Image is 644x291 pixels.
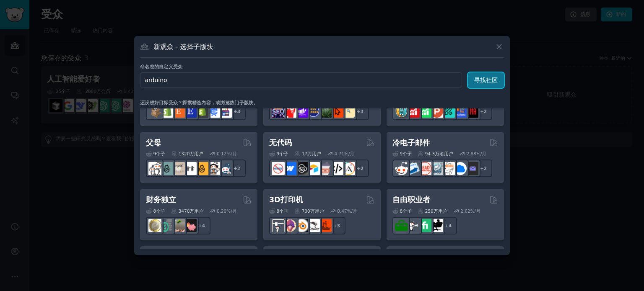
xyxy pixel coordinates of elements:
input: 选择一个简短的名称，例如“数字营销人员”或“电影观众” [140,72,462,88]
img: 3D建模 [283,219,296,232]
font: 财务独立 [146,196,176,204]
font: %/月 [226,151,237,156]
font: 用户 [315,209,324,214]
img: webflow [283,162,296,175]
img: 英国个人理财 [148,219,161,232]
img: B2BSaaS [454,162,467,175]
img: Etsy卖家 [184,105,197,118]
font: + [480,166,484,171]
font: 个子 [279,209,288,214]
font: 自由职业者 [392,196,430,204]
font: 冷电子邮件 [392,139,430,147]
img: 新父母 [195,162,208,175]
font: 3470万 [179,209,195,214]
font: 。 [253,100,258,105]
font: 0.47 [337,209,347,214]
img: alphaandbetau用户 [442,105,455,118]
img: 无代码低代码 [319,162,332,175]
font: %/月 [470,209,481,214]
font: 3D打印机 [269,196,303,204]
img: 电子邮件推广 [465,162,478,175]
font: %/月 [347,209,358,214]
img: 父母 [219,162,232,175]
font: 2.88 [467,151,476,156]
font: %/月 [344,151,355,156]
font: 还没想好目标受众？探索精选内容，或浏览 [140,100,230,105]
font: 0.12 [217,151,226,156]
font: 9 [153,151,156,156]
img: NoCodeSaaS [295,162,308,175]
font: 2 [484,166,487,171]
a: 热门子版块 [230,100,253,105]
img: 爸爸 [148,162,161,175]
img: SEO_数字营销 [272,105,285,118]
font: 4 [449,223,452,228]
img: 电子商务营销 [207,105,220,118]
img: 无代码运动 [330,162,343,175]
font: 2 [237,166,240,171]
img: 潜在客户开发 [418,162,431,175]
font: 用户 [444,151,453,156]
font: 用户 [194,209,203,214]
font: 父母 [146,139,161,147]
font: 3 [337,223,340,228]
font: 新观众 - 选择子版块 [153,43,214,51]
font: + [357,166,361,171]
img: Google搜索控制台 [330,105,343,118]
font: %/月 [476,151,487,156]
img: 混合器 [295,219,308,232]
img: 自由职业者 [430,219,443,232]
font: 个子 [279,151,288,156]
font: 用户 [438,209,447,214]
font: 250万 [425,209,438,214]
font: + [480,109,484,114]
img: 自我推销 [418,105,431,118]
img: FixMyPrint [319,219,332,232]
img: 测试我的应用 [465,105,478,118]
font: 用户 [312,151,321,156]
font: 用户 [194,151,203,156]
img: 电子邮件营销 [407,162,420,175]
img: 本地搜索引擎优化 [319,105,332,118]
font: 命名您的自定义受众 [140,64,182,69]
font: 4.71 [335,151,344,156]
button: 寻找社区 [468,72,504,88]
img: ender3 [307,219,320,232]
img: 3D打印 [272,219,285,232]
img: Shopify [160,105,173,118]
font: + [234,166,237,171]
img: 出租 [395,219,408,232]
font: 9 [400,151,403,156]
font: + [198,223,202,228]
img: reviewmyshopify [195,105,208,118]
img: YouTube推广 [407,105,420,118]
img: 冷邮件 [430,162,443,175]
font: 0.20 [217,209,226,214]
img: 火 [172,219,185,232]
font: 个子 [402,151,412,156]
font: 3 [361,109,364,114]
img: 财务规划 [160,219,173,232]
img: 多胞胎父母 [207,162,220,175]
img: TechSEO [283,105,296,118]
font: + [445,223,449,228]
font: 8 [277,209,280,214]
img: 皮肤生长 [295,105,308,118]
font: %/月 [226,209,237,214]
font: 2 [484,109,487,114]
img: 测试版 [454,105,467,118]
font: 个子 [402,209,412,214]
img: SEO [342,105,355,118]
font: + [357,109,361,114]
img: 单亲家庭 [160,162,173,175]
font: 94.3万名 [425,151,444,156]
font: 700万 [302,209,315,214]
img: 自由职业者 [407,219,420,232]
img: 运输机 [148,105,161,118]
img: AppIdeas [395,105,408,118]
font: 4 [202,223,205,228]
font: + [333,223,337,228]
img: Etsy [172,105,185,118]
img: 阿达洛 [342,162,355,175]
